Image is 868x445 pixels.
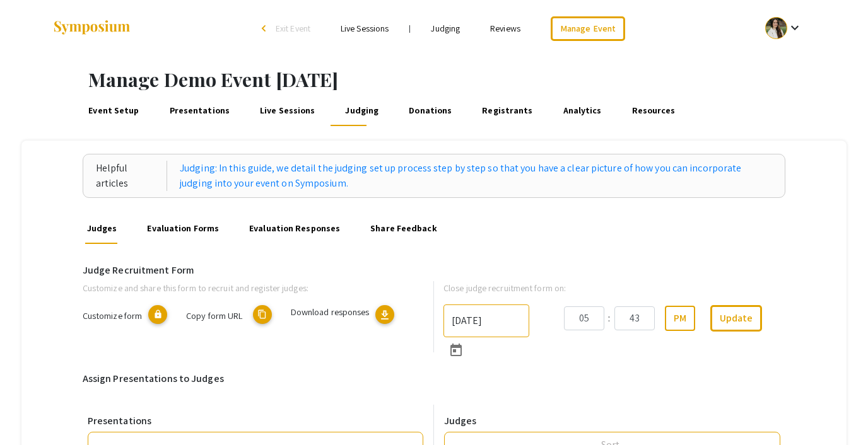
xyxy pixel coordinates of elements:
[52,20,131,37] img: Symposium by ForagerOne
[551,16,625,41] a: Manage Event
[378,309,391,321] span: download
[291,306,370,318] span: Download responses
[343,96,381,126] a: Judging
[490,23,520,34] a: Reviews
[180,161,772,191] a: Judging: In this guide, we detail the judging set up process step by step so that you have a clea...
[710,305,762,332] button: Update
[253,305,272,324] mat-icon: copy URL
[341,23,389,34] a: Live Sessions
[276,23,310,34] span: Exit Event
[85,214,119,244] a: Judges
[145,214,221,244] a: Evaluation Forms
[787,20,802,35] mat-icon: Expand account dropdown
[83,309,142,321] span: Customize form
[443,337,469,362] button: Open calendar
[83,264,786,276] h6: Judge Recruitment Form
[561,96,604,126] a: Analytics
[480,96,535,126] a: Registrants
[88,415,423,427] h6: Presentations
[752,14,816,42] button: Expand account dropdown
[665,306,695,331] button: PM
[444,415,780,427] h6: Judges
[83,281,413,295] p: Customize and share this form to recruit and register judges:
[247,214,343,244] a: Evaluation Responses
[88,68,868,91] h1: Manage Demo Event [DATE]
[9,388,54,436] iframe: Chat
[630,96,677,126] a: Resources
[96,161,167,191] div: Helpful articles
[443,281,566,295] label: Close judge recruitment form on:
[148,305,167,324] mat-icon: lock
[86,96,141,126] a: Event Setup
[258,96,317,126] a: Live Sessions
[262,25,269,32] div: arrow_back_ios
[167,96,232,126] a: Presentations
[407,96,454,126] a: Donations
[83,373,786,384] h6: Assign Presentations to Judges
[404,23,416,34] li: |
[614,306,655,330] input: Minutes
[564,306,604,330] input: Hours
[368,214,439,244] a: Share Feedback
[604,311,614,326] div: :
[375,305,394,324] button: download
[431,23,460,34] a: Judging
[186,309,242,321] span: Copy form URL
